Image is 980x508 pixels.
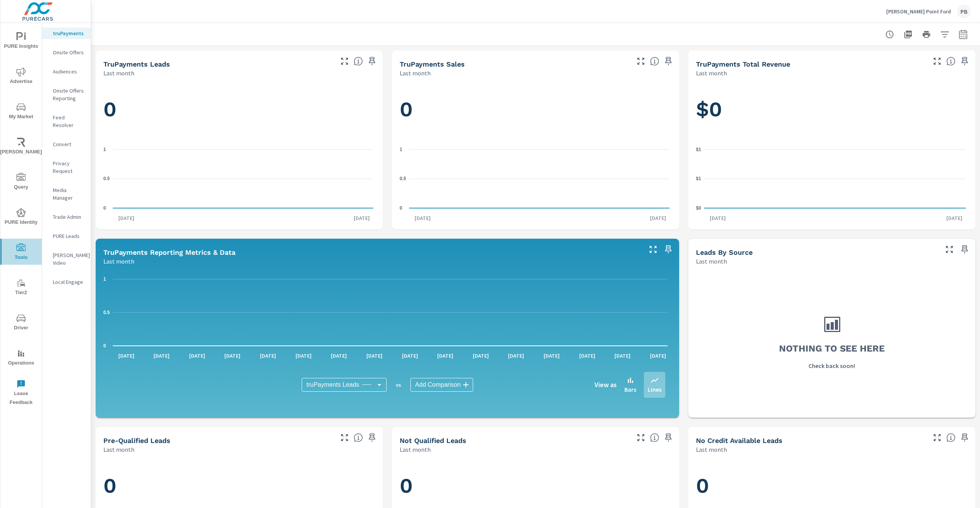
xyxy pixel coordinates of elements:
span: Tools [3,243,39,262]
h3: Nothing to see here [779,342,885,355]
p: [DATE] [609,352,636,360]
text: 0 [400,205,402,211]
p: [DATE] [184,352,211,360]
text: 0.5 [400,176,406,181]
p: [DATE] [348,214,375,222]
div: Audiences [42,66,91,77]
span: A basic review has been done and approved the credit worthiness of the lead by the configured cre... [354,433,363,442]
div: Feed Resolver [42,112,91,131]
span: PURE Insights [3,32,39,51]
p: Audiences [53,68,85,75]
div: truPayments Leads [302,378,387,392]
text: 1 [103,147,106,152]
button: Make Fullscreen [931,55,943,67]
div: Privacy Request [42,158,91,177]
p: [DATE] [645,214,671,222]
div: Convert [42,138,91,150]
h1: 0 [103,96,375,122]
p: Last month [103,68,134,78]
span: Save this to your personalized report [366,55,378,67]
p: truPayments [53,29,85,37]
span: Save this to your personalized report [662,243,675,256]
p: [DATE] [574,352,601,360]
span: Total revenue from sales matched to a truPayments lead. [Source: This data is sourced from the de... [946,57,955,66]
div: truPayments [42,28,91,39]
div: Media Manager [42,184,91,204]
span: Save this to your personalized report [959,243,971,256]
p: Local Engage [53,278,85,286]
p: Media Manager [53,186,85,202]
p: Convert [53,140,85,148]
p: Privacy Request [53,160,85,175]
p: Last month [400,68,431,78]
h1: 0 [696,473,968,499]
p: Lines [648,385,661,394]
p: [DATE] [941,214,968,222]
p: PURE Leads [53,232,85,240]
p: Onsite Offers [53,49,85,56]
span: A lead that has been submitted but has not gone through the credit application process. [946,433,955,442]
span: Driver [3,314,39,332]
p: Last month [103,257,134,266]
p: [DATE] [704,214,731,222]
button: Make Fullscreen [635,55,647,67]
text: 1 [103,277,106,282]
h5: Pre-Qualified Leads [103,436,170,444]
div: Local Engage [42,276,91,288]
span: Query [3,173,39,192]
p: [DATE] [503,352,529,360]
p: Last month [696,257,727,266]
h5: truPayments Total Revenue [696,60,790,68]
p: Last month [103,445,134,454]
div: Onsite Offers [42,47,91,58]
span: Save this to your personalized report [366,431,378,444]
p: [PERSON_NAME] Video [53,251,85,267]
text: 0 [103,205,106,211]
p: [PERSON_NAME] Point Ford [886,8,951,15]
div: [PERSON_NAME] Video [42,249,91,269]
p: [DATE] [290,352,317,360]
div: Add Comparison [410,378,473,392]
h5: No Credit Available Leads [696,436,782,444]
p: [DATE] [467,352,494,360]
h5: truPayments Leads [103,60,170,68]
text: 0 [103,343,106,348]
text: $1 [696,176,701,181]
p: Feed Resolver [53,114,85,129]
button: Make Fullscreen [635,431,647,444]
text: 1 [400,147,402,152]
p: [DATE] [409,214,436,222]
button: Select Date Range [955,27,971,42]
p: Check back soon! [808,361,855,370]
p: vs [387,381,410,388]
p: Bars [624,385,636,394]
p: [DATE] [538,352,565,360]
h1: 0 [103,473,375,499]
div: PB [957,5,971,18]
span: Operations [3,349,39,368]
text: 0.5 [103,310,110,315]
p: [DATE] [113,214,140,222]
span: My Market [3,103,39,121]
span: Save this to your personalized report [959,431,971,444]
h1: $0 [696,96,968,122]
p: [DATE] [113,352,140,360]
span: [PERSON_NAME] [3,138,39,156]
span: Save this to your personalized report [662,55,675,67]
h1: 0 [400,96,671,122]
button: Apply Filters [937,27,952,42]
div: nav menu [0,23,42,410]
button: Make Fullscreen [338,55,351,67]
p: [DATE] [645,352,671,360]
span: Leave Feedback [3,379,39,407]
div: PURE Leads [42,230,91,242]
button: Make Fullscreen [943,243,955,256]
p: Trade Admin [53,213,85,221]
p: Last month [696,68,727,78]
h5: Leads By Source [696,248,753,256]
button: Make Fullscreen [931,431,943,444]
span: Add Comparison [415,381,461,389]
p: [DATE] [219,352,246,360]
text: $1 [696,147,701,152]
span: PURE Identity [3,208,39,227]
